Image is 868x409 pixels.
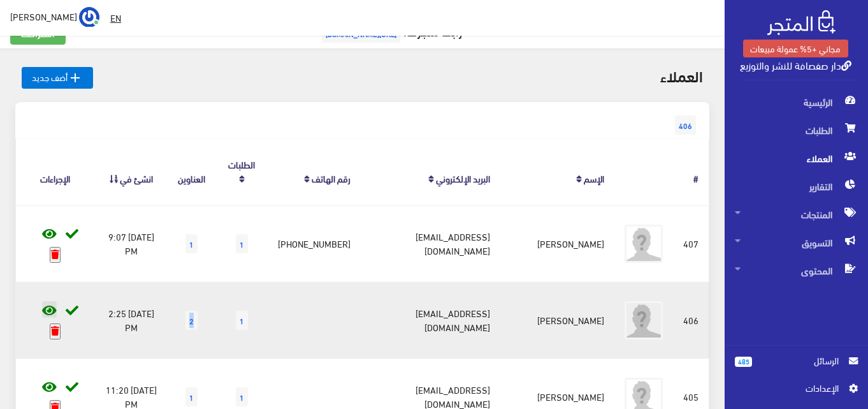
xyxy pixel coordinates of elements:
[745,381,838,395] span: اﻹعدادات
[725,172,868,200] a: التقارير
[15,322,64,370] iframe: Drift Widget Chat Controller
[185,234,198,253] span: 1
[767,10,835,35] img: .
[110,10,121,26] u: EN
[94,205,168,282] td: [DATE] 9:07 PM
[735,88,858,116] span: الرئيسية
[675,115,696,135] span: 406
[94,282,168,359] td: [DATE] 2:25 PM
[735,381,858,401] a: اﻹعدادات
[735,172,858,200] span: التقارير
[735,200,858,228] span: المنتجات
[168,138,215,205] th: العناوين
[725,116,868,144] a: الطلبات
[436,169,490,187] a: البريد اﻹلكتروني
[673,138,709,205] th: #
[120,169,153,187] a: انشئ في
[79,7,99,27] img: ...
[725,144,868,172] a: العملاء
[268,205,361,282] td: [PHONE_NUMBER]
[735,144,858,172] span: العملاء
[236,234,248,253] span: 1
[236,387,248,406] span: 1
[10,8,77,24] span: [PERSON_NAME]
[735,257,858,285] span: المحتوى
[10,6,99,27] a: ... [PERSON_NAME]
[105,6,126,29] a: EN
[312,169,351,187] a: رقم الهاتف
[22,67,93,89] a: أضف جديد
[228,155,255,173] a: الطلبات
[743,40,848,57] a: مجاني +5% عمولة مبيعات
[361,205,500,282] td: [EMAIL_ADDRESS][DOMAIN_NAME]
[735,353,858,381] a: 485 الرسائل
[236,311,248,330] span: 1
[185,387,198,406] span: 1
[725,200,868,228] a: المنتجات
[725,88,868,116] a: الرئيسية
[319,19,462,42] a: رابط متجرك:[URL][DOMAIN_NAME]
[673,282,709,359] td: 406
[625,301,663,339] img: avatar.png
[735,357,752,367] span: 485
[68,70,83,86] i: 
[740,56,851,74] a: دار صفصافة للنشر والتوزيع
[735,228,858,257] span: التسويق
[16,138,95,205] th: الإجراءات
[735,116,858,144] span: الطلبات
[673,205,709,282] td: 407
[584,169,604,187] a: الإسم
[500,282,614,359] td: [PERSON_NAME]
[185,311,198,330] span: 2
[361,282,500,359] td: [EMAIL_ADDRESS][DOMAIN_NAME]
[725,257,868,285] a: المحتوى
[500,205,614,282] td: [PERSON_NAME]
[762,353,839,368] span: الرسائل
[625,225,663,263] img: avatar.png
[660,67,703,84] h2: العملاء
